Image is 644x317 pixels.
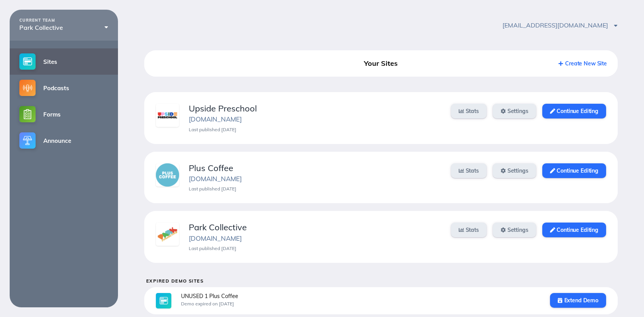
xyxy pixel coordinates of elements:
a: Forms [10,101,118,127]
a: Settings [493,104,536,118]
a: Stats [451,104,487,118]
div: Last published [DATE] [189,246,441,251]
div: Your Sites [306,57,456,70]
div: Last published [DATE] [189,127,441,132]
a: Settings [493,223,536,237]
a: [DOMAIN_NAME] [189,115,242,123]
div: Park Collective [19,24,108,31]
img: n0udxn6fymhclutg.png [156,163,179,187]
div: Demo expired on [DATE] [181,301,540,307]
a: Podcasts [10,75,118,101]
a: Continue Editing [542,104,606,118]
a: Announce [10,127,118,154]
img: podcasts-small@2x.png [19,80,36,96]
img: announce-small@2x.png [19,132,36,149]
img: sites-small@2x.png [19,53,36,70]
a: [DOMAIN_NAME] [189,175,242,183]
a: Extend Demo [550,293,606,308]
img: forms-small@2x.png [19,106,36,122]
div: Last published [DATE] [189,186,441,192]
img: jk3oqvffzbjhvfox.png [156,104,179,127]
a: Settings [493,163,536,178]
a: Stats [451,163,487,178]
div: Park Collective [189,223,441,232]
a: Create New Site [559,60,607,67]
span: [EMAIL_ADDRESS][DOMAIN_NAME] [502,21,618,29]
a: [DOMAIN_NAME] [189,234,242,242]
a: Sites [10,48,118,75]
h5: Expired Demo Sites [146,278,618,283]
a: Continue Editing [542,223,606,237]
div: CURRENT TEAM [19,18,108,23]
a: Continue Editing [542,163,606,178]
img: sites-large@2x.jpg [156,293,171,308]
img: hktqw0k3wghnmhmd.png [156,223,179,246]
div: Upside Preschool [189,104,441,113]
div: UNUSED 1 Plus Coffee [181,293,540,299]
a: Stats [451,223,487,237]
div: Plus Coffee [189,163,441,173]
